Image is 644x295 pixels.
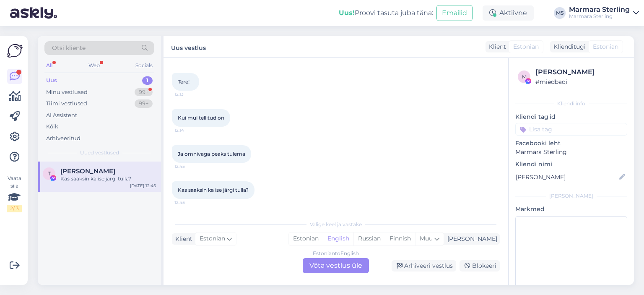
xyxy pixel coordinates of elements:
span: m [522,73,527,80]
p: Facebooki leht [515,139,627,148]
div: Estonian to English [313,250,359,257]
div: Proovi tasuta juba täna: [339,8,433,18]
label: Uus vestlus [171,41,206,52]
span: Kas saaksin ka ise järgi tulla? [178,187,249,193]
input: Lisa nimi [516,172,618,182]
span: Uued vestlused [80,149,119,157]
span: 12:45 [174,163,206,170]
span: Estonian [513,42,539,51]
div: Klient [486,42,506,51]
div: Kliendi info [515,100,627,107]
div: [PERSON_NAME] [515,192,627,200]
div: [PERSON_NAME] [535,67,625,77]
div: 99+ [135,88,153,97]
div: [DATE] 12:45 [130,183,156,189]
div: Arhiveeri vestlus [392,260,456,272]
div: [PERSON_NAME] [444,235,497,243]
a: Marmara SterlingMarmara Sterling [569,6,639,20]
div: 99+ [135,99,153,108]
span: T [48,170,51,177]
span: Ja omnivaga peaks tulema [178,151,245,157]
div: Kõik [46,123,58,131]
div: AI Assistent [46,111,77,120]
div: Arhiveeritud [46,134,80,143]
div: Klienditugi [550,42,586,51]
div: Kas saaksin ka ise järgi tulla? [60,175,156,183]
div: Aktiivne [483,5,534,21]
span: Muu [420,235,433,242]
div: Valige keel ja vastake [172,221,500,228]
div: Web [87,60,101,71]
div: Vaata siia [7,175,22,212]
div: Estonian [289,232,323,245]
div: Võta vestlus üle [303,258,369,273]
div: Klient [172,235,192,243]
img: Askly Logo [7,43,23,59]
b: Uus! [339,9,355,17]
div: Socials [134,60,154,71]
p: Kliendi nimi [515,160,627,169]
div: English [323,232,353,245]
div: Russian [353,232,385,245]
div: Tiimi vestlused [46,99,87,108]
div: All [44,60,54,71]
button: Emailid [436,5,473,21]
div: Uus [46,76,57,85]
p: Märkmed [515,205,627,214]
div: Marmara Sterling [569,6,630,13]
div: 1 [142,76,153,85]
span: Estonian [593,42,618,51]
p: Marmara Sterling [515,148,627,157]
span: 12:14 [174,127,206,133]
div: Marmara Sterling [569,13,630,20]
span: 12:45 [174,199,206,206]
span: 12:13 [174,91,206,97]
div: MS [554,7,566,19]
p: Kliendi tag'id [515,112,627,121]
input: Lisa tag [515,123,627,136]
span: Tambet Kattel [60,167,115,175]
div: Minu vestlused [46,88,88,97]
span: Estonian [200,234,225,243]
div: Finnish [385,232,415,245]
div: 2 / 3 [7,205,22,212]
span: Kui mul tellitud on [178,115,224,121]
span: Otsi kliente [52,44,86,52]
div: # miedbaqi [535,77,625,86]
span: Tere! [178,78,190,85]
div: Blokeeri [460,260,500,272]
